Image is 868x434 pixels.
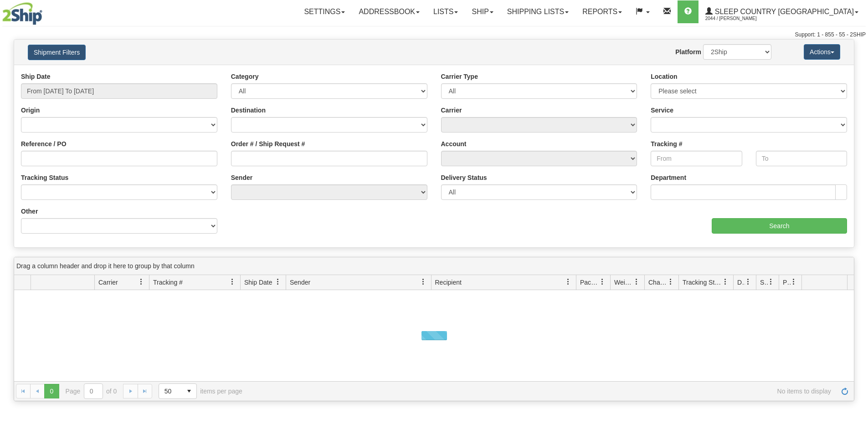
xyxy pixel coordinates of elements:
label: Carrier [441,106,462,115]
label: Origin [21,106,40,115]
span: Page of 0 [66,383,117,399]
label: Delivery Status [441,173,487,182]
label: Tracking Status [21,173,68,182]
a: Shipment Issues filter column settings [763,274,779,290]
img: logo2044.jpg [2,2,42,25]
a: Addressbook [352,0,426,23]
span: items per page [159,383,242,399]
a: Sender filter column settings [416,274,431,290]
input: From [651,151,742,166]
label: Reference / PO [21,139,67,148]
label: Sender [231,173,252,182]
div: grid grouping header [14,257,854,275]
span: Shipment Issues [760,278,768,287]
a: Sleep Country [GEOGRAPHIC_DATA] 2044 / [PERSON_NAME] [699,0,865,23]
label: Carrier Type [441,72,478,81]
span: Sender [290,278,310,287]
span: 2044 / [PERSON_NAME] [705,14,774,23]
iframe: chat widget [847,170,867,263]
a: Charge filter column settings [663,274,678,290]
label: Service [651,106,673,115]
a: Tracking Status filter column settings [718,274,733,290]
label: Ship Date [21,72,51,81]
span: No items to display [255,388,831,395]
span: Recipient [435,278,462,287]
span: Packages [580,278,599,287]
label: Account [441,139,467,148]
span: Charge [648,278,668,287]
span: Page sizes drop down [159,383,197,399]
label: Other [21,207,38,216]
span: Carrier [98,278,118,287]
label: Category [231,72,259,81]
a: Refresh [837,384,852,398]
input: Search [712,218,847,234]
a: Packages filter column settings [595,274,610,290]
a: Delivery Status filter column settings [740,274,756,290]
span: Page 0 [44,384,59,398]
label: Location [651,72,677,81]
a: Tracking # filter column settings [225,274,240,290]
a: Ship [465,0,500,23]
a: Lists [426,0,465,23]
span: Tracking Status [683,278,722,287]
a: Settings [297,0,352,23]
label: Platform [675,47,701,56]
a: Ship Date filter column settings [270,274,286,290]
button: Shipment Filters [28,45,86,60]
a: Pickup Status filter column settings [786,274,801,290]
span: 50 [164,387,176,396]
a: Carrier filter column settings [134,274,149,290]
label: Order # / Ship Request # [231,139,305,148]
label: Department [651,173,686,182]
span: Tracking # [153,278,183,287]
a: Weight filter column settings [629,274,644,290]
label: Destination [231,106,266,115]
a: Recipient filter column settings [560,274,576,290]
span: Pickup Status [783,278,791,287]
span: Ship Date [244,278,272,287]
span: Delivery Status [737,278,745,287]
a: Shipping lists [500,0,575,23]
div: Support: 1 - 855 - 55 - 2SHIP [2,31,866,39]
span: Sleep Country [GEOGRAPHIC_DATA] [713,8,854,15]
label: Tracking # [651,139,682,148]
span: select [182,384,196,398]
input: To [756,151,847,166]
a: Reports [575,0,629,23]
button: Actions [804,44,840,60]
span: Weight [614,278,633,287]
